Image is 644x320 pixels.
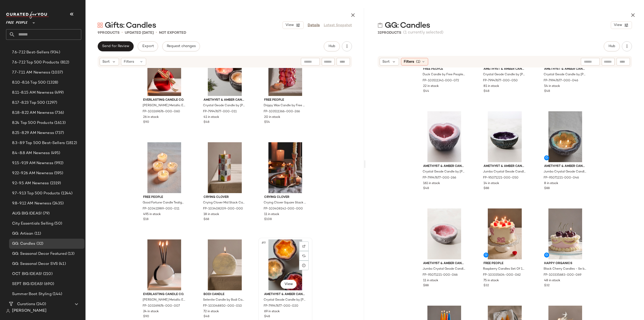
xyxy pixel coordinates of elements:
span: (992) [53,160,64,166]
span: Bodi Candle [204,292,246,297]
span: [PERSON_NAME] Metallic Everlasting by Everlasting Candle Co. at Free People in Gold [143,298,185,302]
img: 79947677_266_b [419,111,470,162]
div: Products [378,30,401,35]
img: 79947677_020_0 [260,239,311,290]
span: [PERSON_NAME] Metallic Everlasting by Everlasting Candle Co. at Free People in Gold [143,103,185,108]
span: 8.17-8.23 Top 500 [12,100,45,106]
span: Export [142,44,154,48]
span: $18 [143,217,148,222]
span: 8.10-8.16 Top 500 [12,80,46,86]
span: FP-103335634-000-062 [483,273,521,277]
img: 103269676_007_b [139,239,190,290]
span: 7.7-7.11 AM Newness [12,70,50,76]
span: $108 [264,217,272,222]
span: 11 in stock [423,278,438,283]
span: Filters [124,59,134,64]
img: svg%3e [302,245,305,248]
span: $48 [204,314,209,319]
span: 72 in stock [204,309,219,314]
span: (499) [54,90,64,96]
span: Gifts: Candles [105,21,156,31]
img: svg%3e [6,309,10,313]
span: Crystal Geode Candle by [PERSON_NAME] & [PERSON_NAME] at Free People in White [203,103,246,108]
span: AUG BIG IDEAS! [12,211,42,217]
span: 24 in stock [143,309,159,314]
p: Not Exported [159,30,186,35]
span: Crystal Geode Candle by [PERSON_NAME] & [PERSON_NAME] at Free People in Blue [544,73,586,77]
span: (1613) [53,120,66,126]
span: (736) [54,110,64,116]
span: 9.15-9.19 AM Newness [12,160,53,166]
span: Amethyst & Amber Candles [484,67,526,72]
span: Crystal Geode Candle by [PERSON_NAME] & Amber Candles at Free People in Purple [483,73,526,77]
span: Free People [423,67,466,72]
span: Crying Clover Square Stack Candle at Free People in [GEOGRAPHIC_DATA] [264,201,306,205]
span: Free People [484,261,526,266]
button: View [283,21,304,29]
span: GG: Candles [385,21,430,31]
span: Amethyst & Amber Candles [544,67,587,72]
span: 54 in stock [544,84,560,89]
span: Curations [17,301,35,307]
span: FP-79947677-000-050 [483,79,518,83]
img: 103348850_010_0 [199,239,250,290]
span: FP-95071221-000-066 [423,273,458,277]
span: FP-103348850-000-010 [203,304,242,308]
span: FP-79947677-000-266 [423,176,456,180]
img: 103335683_069_b [540,208,591,259]
button: Request changes [162,41,200,51]
span: $48 [484,89,489,94]
span: Crying Clover [204,195,246,200]
span: (1037) [50,70,63,76]
span: Jumbo Crystal Geode Candle by [PERSON_NAME] & Amber Candles at Free People in Pink [423,267,465,271]
img: svg%3e [98,23,103,28]
span: Crystal Geode Candle by [PERSON_NAME] & [PERSON_NAME] at Free People in Brown [264,298,306,302]
span: FP-79947677-000-046 [544,79,578,83]
span: (690) [43,281,54,287]
span: $44 [423,89,429,94]
span: $90 [143,120,149,125]
span: Good Fortune Candle Tealights by Free People in White [143,201,185,205]
span: Amethyst & Amber Candles [204,98,246,102]
span: (210) [42,271,53,277]
span: GG: Seasonal Decor Featured [12,251,67,257]
span: Crying Clover Mid Stack Candle at Free People in [GEOGRAPHIC_DATA] [203,201,246,205]
span: 161 in stock [423,181,440,186]
button: View [280,280,297,289]
span: 8.3-8.9 Top 500 Best-Sellers [12,140,65,146]
span: Amethyst & Amber Candles [423,164,466,169]
span: Free People [143,195,186,200]
span: (50) [53,221,62,227]
span: 18 in stock [204,212,219,217]
span: (595) [53,170,63,176]
span: $68 [204,217,209,222]
span: $48 [264,314,270,319]
span: $54 [264,120,270,125]
img: 103408142_000_0 [260,142,311,193]
span: (495) [50,150,60,156]
span: $88 [423,283,429,288]
img: svg%3e [378,23,383,28]
span: Amethyst & Amber Candles [264,292,307,297]
span: FP-103511366-000-266 [264,110,300,114]
span: FP-103269676-000-060 [143,110,180,114]
img: 95071221_050_b [479,111,530,162]
span: (737) [54,130,64,136]
span: 11 in stock [264,212,279,217]
span: • [122,30,123,36]
span: Crying Clover [264,195,307,200]
span: 14 in stock [484,181,499,186]
span: Duck Candle by Free People in Yellow [423,73,465,77]
span: 26 in stock [143,115,159,120]
span: 495 in stock [143,212,161,217]
span: Free People [6,17,28,26]
span: 9.8-9.12 AM Newness [12,201,51,206]
span: FP-79947677-000-020 [264,304,298,308]
span: (2319) [49,181,61,186]
span: FP-103411989-000-011 [143,207,179,211]
span: Amethyst & Amber Candles [423,261,466,266]
span: Crystal Geode Candle by [PERSON_NAME] & [PERSON_NAME] at Free People in Pink [423,170,465,174]
span: (144) [52,291,62,297]
span: 8.11-8.15 AM Newness [12,90,54,96]
span: Sort [382,59,390,64]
